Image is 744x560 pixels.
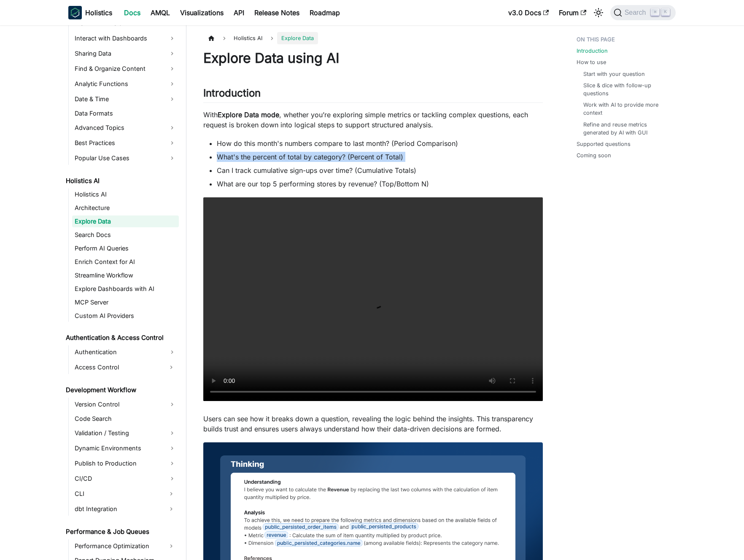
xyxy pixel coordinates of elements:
a: Interact with Dashboards [72,32,179,45]
a: Release Notes [249,6,305,19]
a: Publish to Production [72,457,179,470]
a: Version Control [72,398,179,411]
a: Docs [119,6,146,19]
a: Holistics AI [63,175,179,187]
a: Perform AI Queries [72,242,179,254]
a: Search Docs [72,229,179,241]
a: Best Practices [72,136,179,150]
a: Analytic Functions [72,77,179,91]
a: Performance Optimization [72,539,164,553]
kbd: ⌘ [651,8,659,16]
a: v3.0 Docs [503,6,554,19]
a: Home page [203,32,219,44]
a: AMQL [146,6,175,19]
video: Your browser does not support embedding video, but you can . [203,197,543,401]
a: Access Control [72,361,164,374]
li: What are our top 5 performing stores by revenue? (Top/Bottom N) [217,179,543,189]
li: What's the percent of total by category? (Percent of Total) [217,152,543,162]
nav: Docs sidebar [60,25,186,560]
a: Validation / Testing [72,426,179,440]
a: Refine and reuse metrics generated by AI with GUI [583,121,667,137]
a: Explore Data [72,215,179,227]
a: Date & Time [72,92,179,106]
button: Search (Command+K) [610,5,676,20]
a: Development Workflow [63,384,179,396]
a: Supported questions [577,140,631,148]
a: Start with your question [583,70,645,78]
kbd: K [661,8,670,16]
a: dbt Integration [72,502,164,516]
span: Holistics AI [229,32,267,44]
a: Advanced Topics [72,121,179,135]
a: How to use [577,58,606,66]
a: Find & Organize Content [72,62,179,75]
span: Search [622,9,651,16]
a: Sharing Data [72,47,179,60]
p: With , whether you’re exploring simple metrics or tackling complex questions, each request is bro... [203,110,543,130]
button: Expand sidebar category 'dbt Integration' [164,502,179,516]
a: Explore Dashboards with AI [72,283,179,295]
a: Introduction [577,47,608,55]
h1: Explore Data using AI [203,50,543,67]
a: Coming soon [577,151,611,159]
a: Streamline Workflow [72,269,179,281]
a: Performance & Job Queues [63,526,179,538]
a: CLI [72,487,164,501]
strong: Explore Data mode [218,110,279,119]
a: Slice & dice with follow-up questions [583,81,667,97]
a: Authentication [72,345,179,359]
a: Forum [554,6,591,19]
a: CI/CD [72,472,179,485]
a: Architecture [72,202,179,214]
a: Authentication & Access Control [63,332,179,344]
a: HolisticsHolistics [68,6,112,19]
a: API [229,6,249,19]
nav: Breadcrumbs [203,32,543,44]
a: Visualizations [175,6,229,19]
li: Can I track cumulative sign-ups over time? (Cumulative Totals) [217,165,543,175]
h2: Introduction [203,87,543,103]
button: Switch between dark and light mode (currently light mode) [592,6,605,19]
a: MCP Server [72,296,179,308]
span: Explore Data [277,32,318,44]
a: Custom AI Providers [72,310,179,322]
button: Expand sidebar category 'Access Control' [164,361,179,374]
a: Code Search [72,413,179,425]
a: Roadmap [305,6,345,19]
a: Popular Use Cases [72,151,179,165]
img: Holistics [68,6,82,19]
a: Dynamic Environments [72,442,179,455]
a: Holistics AI [72,188,179,200]
button: Expand sidebar category 'Performance Optimization' [164,539,179,553]
p: Users can see how it breaks down a question, revealing the logic behind the insights. This transp... [203,414,543,434]
a: Data Formats [72,108,179,119]
b: Holistics [85,8,112,18]
a: Enrich Context for AI [72,256,179,268]
li: How do this month's numbers compare to last month? (Period Comparison) [217,138,543,148]
a: Work with AI to provide more context [583,101,667,117]
button: Expand sidebar category 'CLI' [164,487,179,501]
